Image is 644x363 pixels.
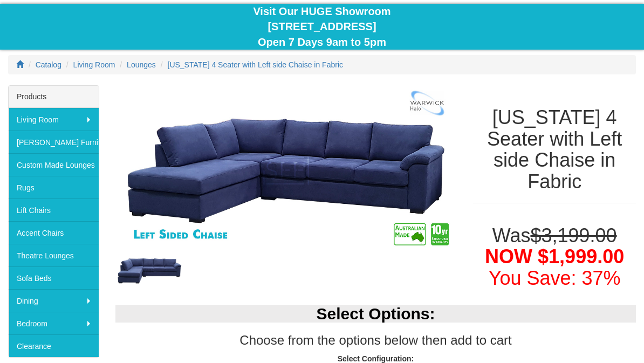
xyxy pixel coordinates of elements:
[473,225,636,289] h1: Was
[115,333,636,347] h3: Choose from the options below then add to cart
[73,60,115,69] a: Living Room
[473,107,636,192] h1: [US_STATE] 4 Seater with Left side Chaise in Fabric
[316,305,435,323] b: Select Options:
[8,4,636,50] div: Visit Our HUGE Showroom [STREET_ADDRESS] Open 7 Days 9am to 5pm
[9,176,99,198] a: Rugs
[9,108,99,131] a: Living Room
[485,245,624,268] span: NOW $1,999.00
[9,266,99,289] a: Sofa Beds
[9,221,99,244] a: Accent Chairs
[489,267,621,289] font: You Save: 37%
[9,198,99,221] a: Lift Chairs
[9,289,99,312] a: Dining
[9,312,99,334] a: Bedroom
[530,224,616,246] del: $3,199.00
[9,86,99,108] div: Products
[127,60,156,69] a: Lounges
[9,334,99,357] a: Clearance
[168,60,344,69] a: [US_STATE] 4 Seater with Left side Chaise in Fabric
[9,153,99,176] a: Custom Made Lounges
[9,131,99,153] a: [PERSON_NAME] Furniture
[338,354,414,363] strong: Select Configuration:
[36,60,61,69] a: Catalog
[9,244,99,266] a: Theatre Lounges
